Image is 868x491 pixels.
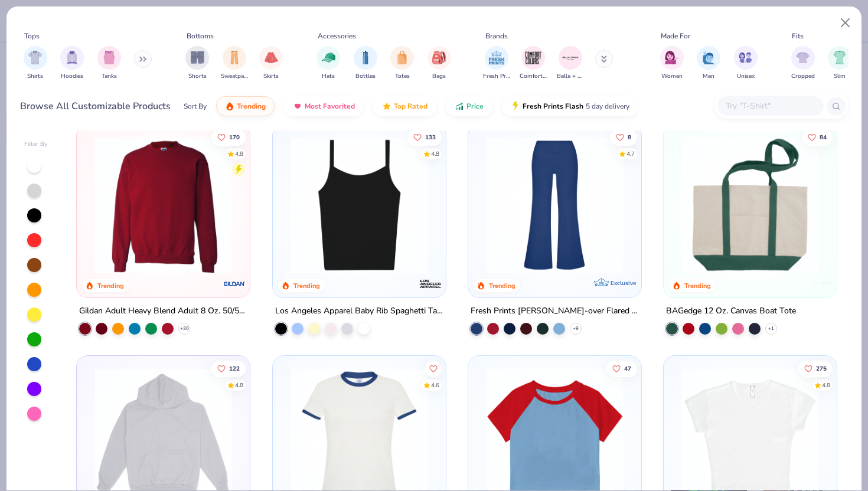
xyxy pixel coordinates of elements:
img: BAGedge logo [810,272,833,296]
button: filter button [557,46,584,81]
button: Like [211,361,246,377]
span: Cropped [791,72,815,81]
span: 84 [820,134,827,140]
span: Skirts [263,72,279,81]
button: filter button [316,46,340,81]
button: filter button [697,46,720,81]
div: Brands [485,31,508,41]
div: filter for Totes [390,46,414,81]
img: c7b025ed-4e20-46ac-9c52-55bc1f9f47df [89,136,238,274]
div: filter for Bottles [354,46,377,81]
img: cbf11e79-2adf-4c6b-b19e-3da42613dd1b [285,136,434,274]
span: Totes [395,72,410,81]
div: Made For [661,31,690,41]
button: Most Favorited [284,96,364,116]
button: filter button [185,46,209,81]
span: Tanks [102,72,117,81]
img: Shirts Image [28,51,42,64]
span: Women [661,72,683,81]
div: filter for Fresh Prints [483,46,510,81]
div: filter for Hoodies [60,46,84,81]
div: filter for Shirts [24,46,47,81]
img: Slim Image [833,51,846,64]
button: Top Rated [373,96,436,116]
button: filter button [97,46,121,81]
img: TopRated.gif [382,102,391,111]
button: filter button [734,46,758,81]
div: filter for Cropped [791,46,815,81]
span: Hoodies [61,72,83,81]
span: Unisex [737,72,755,81]
span: 122 [229,366,240,372]
img: Hoodies Image [66,51,79,64]
img: Fresh Prints Image [488,49,505,67]
span: Exclusive [611,279,636,287]
span: Bags [432,72,446,81]
span: 5 day delivery [586,100,629,113]
button: filter button [428,46,451,81]
img: Tanks Image [103,51,116,64]
div: Sort By [184,101,207,112]
button: Price [446,96,492,116]
span: Fresh Prints Flash [523,102,583,111]
div: filter for Men [697,46,720,81]
span: + 1 [768,325,774,332]
span: Slim [834,72,846,81]
img: Unisex Image [739,51,752,64]
div: Los Angeles Apparel Baby Rib Spaghetti Tank [275,304,443,319]
div: filter for Unisex [734,46,758,81]
div: filter for Skirts [259,46,283,81]
div: 4.8 [235,381,243,390]
button: filter button [483,46,510,81]
span: 8 [628,134,631,140]
span: Shorts [188,72,207,81]
button: filter button [791,46,815,81]
span: 170 [229,134,240,140]
button: Like [606,361,637,377]
img: Los Angeles Apparel logo [419,272,442,296]
button: Close [834,12,857,34]
span: + 30 [180,325,189,332]
button: Like [798,361,833,377]
div: Tops [24,31,40,41]
span: 275 [816,366,827,372]
span: 47 [624,366,631,372]
img: Sweatpants Image [228,51,241,64]
button: Like [802,129,833,145]
img: flash.gif [511,102,520,111]
img: Hats Image [322,51,335,64]
span: 133 [425,134,435,140]
div: 4.8 [430,149,439,158]
div: 4.6 [430,381,439,390]
button: Like [610,129,637,145]
img: Shorts Image [191,51,204,64]
div: filter for Comfort Colors [520,46,547,81]
div: filter for Bella + Canvas [557,46,584,81]
img: Women Image [665,51,678,64]
button: filter button [221,46,248,81]
button: filter button [354,46,377,81]
img: df0d61e8-2aa9-4583-81f3-fc8252e5a59e [434,136,583,274]
img: 0486bd9f-63a6-4ed9-b254-6ac5fae3ddb5 [676,136,825,274]
span: Bottles [355,72,376,81]
div: filter for Tanks [97,46,121,81]
img: Bags Image [432,51,445,64]
img: Bottles Image [359,51,372,64]
div: Fits [792,31,804,41]
span: Hats [322,72,335,81]
img: Bella + Canvas Image [562,49,579,67]
img: f981a934-f33f-4490-a3ad-477cd5e6773b [480,136,629,274]
img: Skirts Image [265,51,278,64]
div: filter for Women [660,46,684,81]
div: filter for Sweatpants [221,46,248,81]
img: d3640c6c-b7cc-437e-9c32-b4e0b5864f30 [629,136,779,274]
span: Comfort Colors [520,72,547,81]
div: 4.8 [235,149,243,158]
img: trending.gif [225,102,234,111]
span: Fresh Prints [483,72,510,81]
button: filter button [24,46,47,81]
div: filter for Hats [316,46,340,81]
div: Filter By [24,140,48,149]
span: Trending [237,102,266,111]
span: Most Favorited [305,102,355,111]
